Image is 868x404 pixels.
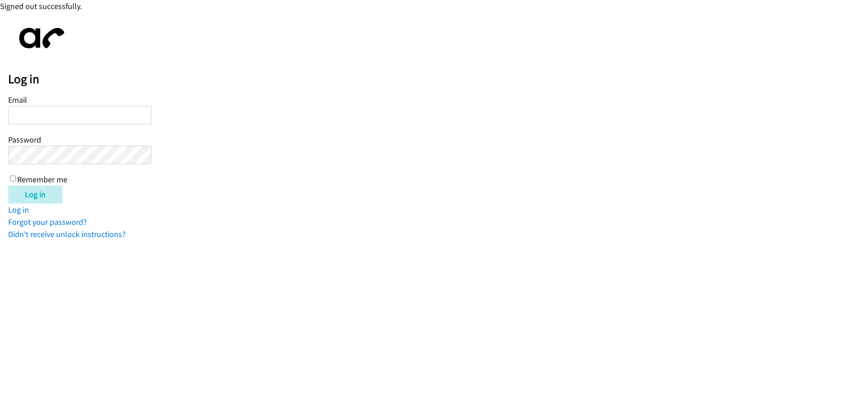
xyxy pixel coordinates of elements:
a: Log in [8,204,29,215]
label: Password [8,134,41,145]
a: Forgot your password? [8,217,87,227]
a: Didn't receive unlock instructions? [8,229,126,239]
label: Remember me [17,174,67,185]
label: Email [8,95,27,105]
img: aphone-8a226864a2ddd6a5e75d1ebefc011f4aa8f32683c2d82f3fb0802fe031f96514.svg [8,20,71,56]
input: Log in [8,185,62,204]
h2: Log in [8,71,868,87]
